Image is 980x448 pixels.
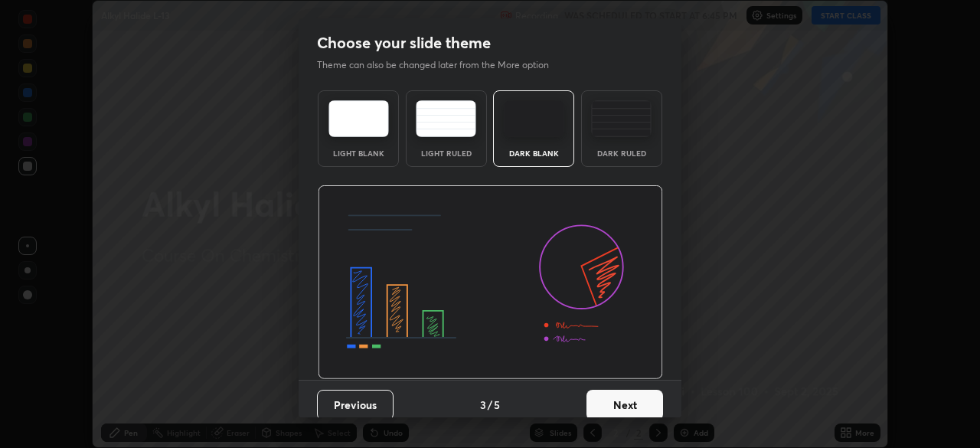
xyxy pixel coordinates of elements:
button: Previous [317,390,394,420]
button: Next [586,390,663,420]
p: Theme can also be changed later from the More option [317,58,565,72]
div: Dark Ruled [591,149,652,157]
h2: Choose your slide theme [317,33,491,53]
div: Light Ruled [416,149,477,157]
h4: 5 [494,397,500,413]
img: darkThemeBanner.d06ce4a2.svg [318,185,663,380]
img: lightTheme.e5ed3b09.svg [328,100,389,137]
div: Dark Blank [503,149,564,157]
h4: 3 [480,397,486,413]
div: Light Blank [328,149,389,157]
img: darkRuledTheme.de295e13.svg [591,100,652,137]
h4: / [488,397,492,413]
img: darkTheme.f0cc69e5.svg [504,100,564,137]
img: lightRuledTheme.5fabf969.svg [416,100,476,137]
